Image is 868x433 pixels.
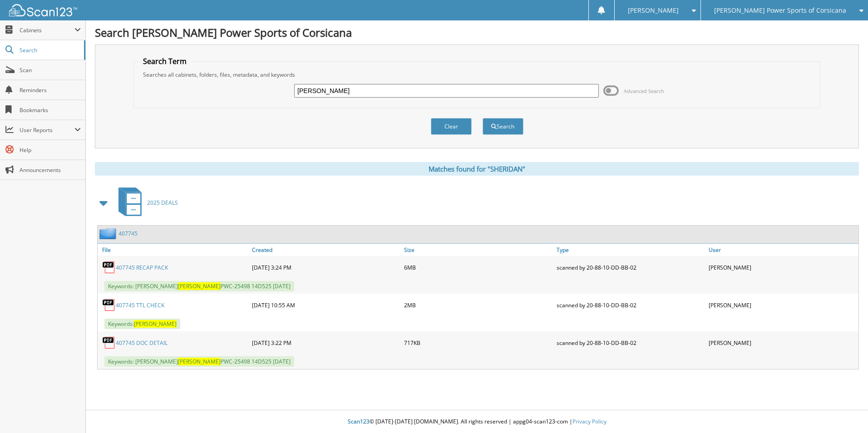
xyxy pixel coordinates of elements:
[554,244,706,256] a: Type
[706,334,858,352] div: [PERSON_NAME]
[98,244,250,256] a: File
[20,86,81,94] span: Reminders
[99,228,118,239] img: folder2.png
[572,418,607,425] a: Privacy Policy
[483,118,523,135] button: Search
[20,166,81,174] span: Announcements
[102,298,116,312] img: PDF.png
[628,8,679,13] span: [PERSON_NAME]
[714,8,846,13] span: [PERSON_NAME] Power Sports of Corsicana
[113,185,178,221] a: 2025 DEALS
[624,88,664,94] span: Advanced Search
[104,319,180,329] span: Keywords:
[116,301,164,309] a: 407745 TTL CHECK
[823,389,868,433] iframe: Chat Widget
[402,258,554,276] div: 6MB
[102,336,116,349] img: PDF.png
[95,25,859,40] h1: Search [PERSON_NAME] Power Sports of Corsicana
[20,66,81,74] span: Scan
[95,162,859,176] div: Matches found for "SHERIDAN"
[554,296,706,314] div: scanned by 20-88-10-DD-BB-02
[86,411,868,433] div: © [DATE]-[DATE] [DOMAIN_NAME]. All rights reserved | appg04-scan123-com |
[104,356,294,367] span: Keywords: [PERSON_NAME] PWC-25498 14D525 [DATE]
[104,281,294,291] span: Keywords: [PERSON_NAME] PWC-25498 14D525 [DATE]
[116,264,168,271] a: 407745 RECAP PACK
[250,334,402,352] div: [DATE] 3:22 PM
[706,258,858,276] div: [PERSON_NAME]
[102,261,116,274] img: PDF.png
[348,418,370,425] span: Scan123
[250,296,402,314] div: [DATE] 10:55 AM
[147,199,178,207] span: 2025 DEALS
[138,71,815,79] div: Searches all cabinets, folders, files, metadata, and keywords
[134,320,177,328] span: [PERSON_NAME]
[138,56,191,66] legend: Search Term
[9,4,77,16] img: scan123-logo-white.svg
[431,118,472,135] button: Clear
[706,296,858,314] div: [PERSON_NAME]
[20,26,74,34] span: Cabinets
[706,244,858,256] a: User
[118,230,138,237] a: 407745
[178,282,221,290] span: [PERSON_NAME]
[116,339,168,347] a: 407745 DOC DETAIL
[554,258,706,276] div: scanned by 20-88-10-DD-BB-02
[178,358,221,365] span: [PERSON_NAME]
[20,146,81,154] span: Help
[250,258,402,276] div: [DATE] 3:24 PM
[554,334,706,352] div: scanned by 20-88-10-DD-BB-02
[20,126,74,134] span: User Reports
[402,244,554,256] a: Size
[250,244,402,256] a: Created
[20,106,81,114] span: Bookmarks
[20,46,79,54] span: Search
[402,296,554,314] div: 2MB
[402,334,554,352] div: 717KB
